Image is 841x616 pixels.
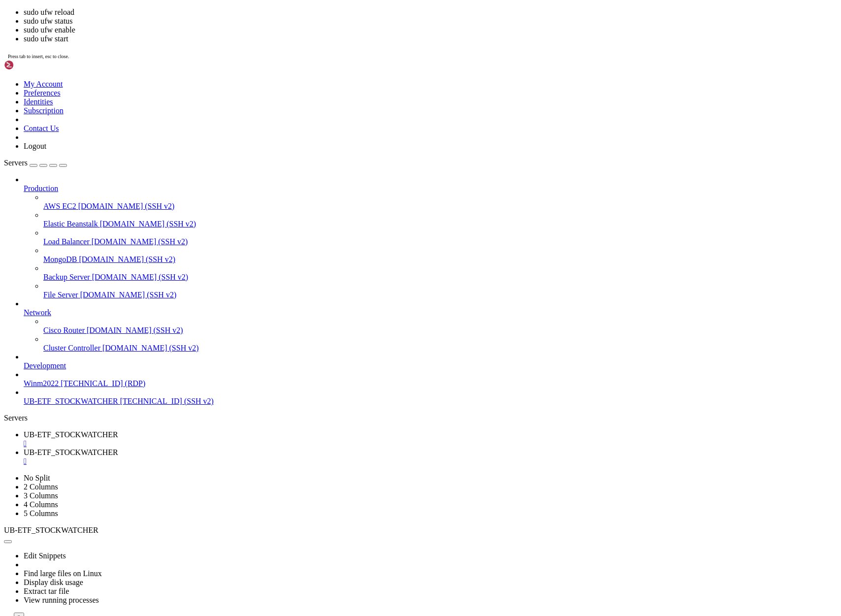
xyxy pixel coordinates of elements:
[24,569,102,578] a: Find large files on Linux
[4,217,712,225] x-row: "SX2", "SPK", "SRG", "SMR", "SDF", "SGP", "SNZ", "SUN", "SLC", "SUL",
[24,448,118,456] span: UB-ETF_STOCKWATCHER
[4,168,712,176] x-row: "NIC", "NCK", "NEC", "NST", "NWH", "NUF", "[MEDICAL_DATA]", "OML", "OBM", "ORI",
[24,448,837,466] a: UB-ETF_STOCKWATCHER
[43,255,837,264] a: MongoDB [DOMAIN_NAME] (SSH v2)
[4,512,8,519] span: ~
[28,20,102,28] span: ubuntu@vps-d35ccc65
[4,299,8,307] span: ~
[102,344,199,352] span: [DOMAIN_NAME] (SSH v2)
[24,379,837,388] a: Winm2022 [TECHNICAL_ID] (RDP)
[24,184,837,193] a: Production
[4,209,712,217] x-row: "SEK", "SSM", "SGH", "SIG", "SLX", "SGM", "SDR", "SIQ", "SHL", "S32",
[4,348,8,356] span: ~
[4,184,712,193] x-row: "PNI", "PL8", "PGF", "PDI", "PMV", "PME", "QAN", "QBE", "QOR", "QAL",
[43,202,76,210] span: AWS EC2
[4,340,8,348] span: ~
[4,372,8,380] span: ~
[43,246,837,264] li: MongoDB [DOMAIN_NAME] (SSH v2)
[4,503,8,511] span: ~
[4,414,837,422] div: Servers
[106,4,142,12] span: ~/asx-app
[24,509,58,518] a: 5 Columns
[4,192,712,200] x-row: "QRI", "QUB", "RMS", "RHC", "REA", "RDX", "REH", "RPL", "RGN", "REG",
[24,361,66,370] span: Development
[24,491,58,500] a: 3 Columns
[24,308,837,317] a: Network
[43,211,837,228] li: Elastic Beanstalk [DOMAIN_NAME] (SSH v2)
[4,53,712,62] x-row: Address already in use
[4,69,712,78] x-row: "CDA", "COL", "CKF", "CBA", "CPU", "CEN", "CTD", "CCP", "CMW", "CSL",
[4,536,8,544] span: ~
[4,61,712,69] x-row: Port 5001 is in use by another program. Either identify and stop that program, or start the serve...
[24,8,837,17] li: sudo ufw reload
[4,160,712,168] x-row: "NSR", "NGI", "NWL", "NEU", "NHC", "NEM", "NWS", "NXG", "NXT", "NHF",
[4,487,8,495] span: ~
[4,45,712,53] x-row: "BHP", "BKI", "XYZ", "BSL", "BXB", "BVS", "BRG", "BKW", "BGP", "BFL",
[24,80,63,88] a: My Account
[106,69,142,77] span: ~/asx-app
[4,110,712,119] x-row: "GGP", "GOZ", "GCI", "GYG", "HSN", "HVN", "HLI", "HMC", "HDN", "HUB",
[43,237,837,246] a: Load Balancer [DOMAIN_NAME] (SSH v2)
[24,361,837,370] a: Development
[43,282,837,299] li: File Server [DOMAIN_NAME] (SSH v2)
[4,331,8,339] span: ~
[4,143,712,152] x-row: "MQG", "MAQ", "MAD", "MAF", "MFG", "MMS", "MPL", "MP1", "MCY", "[PERSON_NAME]",
[24,483,58,491] a: 2 Columns
[4,258,8,266] div: (0, 31)
[79,255,175,263] span: [DOMAIN_NAME] (SSH v2)
[92,237,188,246] span: [DOMAIN_NAME] (SSH v2)
[4,159,67,167] a: Servers
[24,596,99,604] a: View running processes
[24,353,837,370] li: Development
[4,12,712,21] x-row: "ABG", "ASK", "AX1", "ADT", "AGL", "AIZ", "AAI", "ALK", "A4N", "ALQ",
[199,78,203,86] div: (47, 9)
[24,308,51,317] span: Network
[61,379,145,388] span: [TECHNICAL_ID] (RDP)
[4,250,712,258] x-row: "WBC", "WHC", "WTC", "WDS", "WOW", "WOR", "XRO", "YAL", "ZIM", "ZIP"
[24,474,50,482] a: No Split
[4,225,712,233] x-row: "SNL", "TAH", "TEA", "TNE", "TLX", "TLS", "TPW", "A2M", "TLC", "TPG",
[4,45,712,53] x-row: * Debug mode: on
[43,291,837,299] a: File Server [DOMAIN_NAME] (SSH v2)
[4,430,8,438] span: ~
[106,20,142,28] span: ~/asx-app
[24,106,64,115] a: Subscription
[24,430,118,439] span: UB-ETF_STOCKWATCHER
[4,471,8,479] span: ~
[4,544,712,552] x-row: "ASX300.txt" 32L, 2234B 32,1 All
[4,356,8,364] span: ~
[24,370,837,388] li: Winm2022 [TECHNICAL_ID] (RDP)
[87,326,183,334] span: [DOMAIN_NAME] (SSH v2)
[4,37,712,45] x-row: "AEF", "AFI", "AUI", "BOQ", "BAP", "BCI", "BPT", "BGA", "BGL", "BEN",
[24,578,83,586] a: Display disk usage
[4,528,8,536] span: ~
[24,551,66,560] a: Edit Snippets
[4,86,712,94] x-row: "DHG", "DMP", "DOW", "DRO", "DNL", "APE", "EBO", "ELD", "EOS", "EMR",
[4,151,712,160] x-row: "MSB", "MTS", "MXT", "MFF", "MIN", "MGR", "MND", "MYR", "NAN", "NAB",
[24,397,837,406] a: UB-ETF_STOCKWATCHER [TECHNICAL_ID] (SSH v2)
[4,454,8,462] span: ~
[4,135,712,143] x-row: "LFS", "LLC", "LFG", "360", "LNW", "LTR", "LOV", "LYC", "MGH", "MAH",
[28,12,102,20] span: ubuntu@vps-d35ccc65
[43,291,78,299] span: File Server
[4,364,8,372] span: ~
[24,142,46,150] a: Logout
[43,264,837,282] li: Backup Server [DOMAIN_NAME] (SSH v2)
[106,78,142,86] span: ~/asx-app
[80,291,177,299] span: [DOMAIN_NAME] (SSH v2)
[24,430,837,448] a: UB-ETF_STOCKWATCHER
[43,228,837,246] li: Load Balancer [DOMAIN_NAME] (SSH v2)
[4,413,8,421] span: ~
[4,53,712,62] x-row: "BWP", "CMM", "CSC", "CAR", "CIN", "CYL", "CAT", "CNI", "CIP", "CGF",
[120,397,214,405] span: [TECHNICAL_ID] (SSH v2)
[4,78,712,86] x-row: (venv) : $ sudo ufw
[4,61,712,69] x-row: "CIA", "CHC", "CLW", "CQR", "CQE", "CNU", "CU6", "CWY", "CBO", "COH",
[4,119,712,127] x-row: "IEL", "IGO", "ILU", "IMD", "IFT", "INA", "ING", "IFL", "IAG", "IDX",
[43,273,837,282] a: Backup Server [DOMAIN_NAME] (SSH v2)
[4,20,712,29] x-row: "AMC", "AOV", "AMP", "ALD", "[PERSON_NAME]", "ANZ", "APA", "ARB", "ARF", "ARG",
[43,273,90,281] span: Backup Server
[24,26,837,34] li: sudo ufw enable
[4,29,712,37] x-row: "ALL", "APZ", "ASX", "ALX", "AUB", "AIA", "AZJ", "ABB", "ASB", "AAC",
[24,439,837,448] div: 
[24,124,59,132] a: Contact Us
